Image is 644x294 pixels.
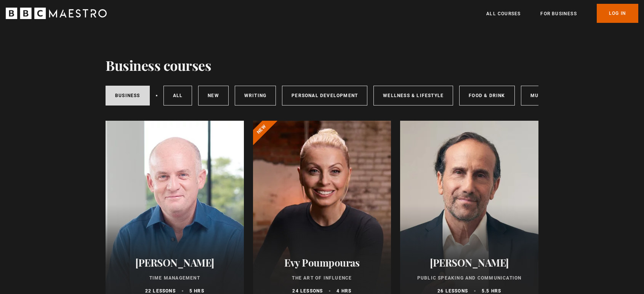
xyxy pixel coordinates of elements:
[262,257,382,268] h2: Evy Poumpouras
[262,275,382,281] p: The Art of Influence
[486,4,638,23] nav: Primary
[106,86,150,105] a: Business
[521,86,602,105] a: Music, Film & Theatre
[486,10,521,18] a: All Courses
[459,86,514,105] a: Food & Drink
[198,86,229,105] a: New
[115,257,235,268] h2: [PERSON_NAME]
[235,86,276,105] a: Writing
[115,275,235,281] p: Time Management
[597,4,638,23] a: Log In
[163,86,192,105] a: All
[106,57,211,73] h1: Business courses
[282,86,367,105] a: Personal Development
[540,10,577,18] a: For business
[409,275,529,281] p: Public Speaking and Communication
[373,86,453,105] a: Wellness & Lifestyle
[409,257,529,268] h2: [PERSON_NAME]
[6,8,107,19] svg: BBC Maestro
